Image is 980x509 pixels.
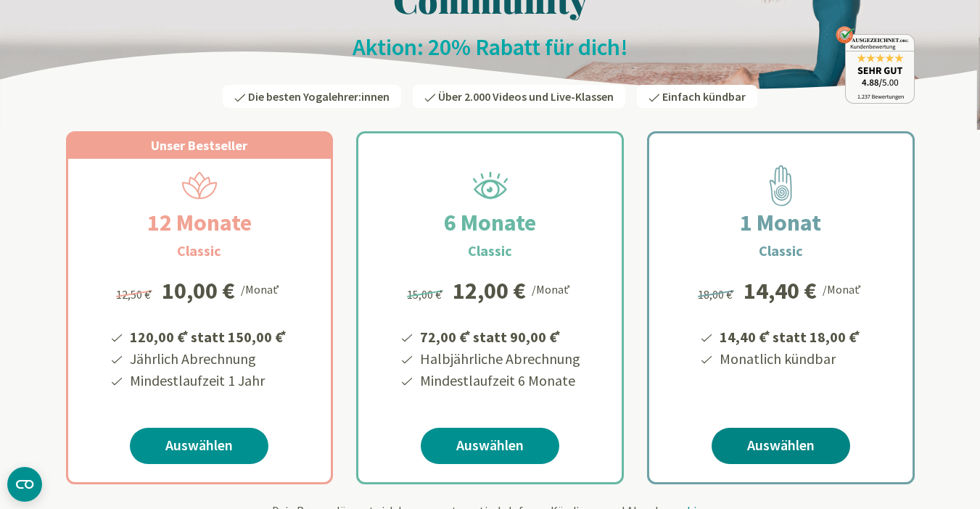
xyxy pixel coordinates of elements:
a: Auswählen [712,428,850,464]
li: 72,00 € statt 90,00 € [418,323,580,348]
h2: Aktion: 20% Rabatt für dich! [66,33,915,62]
div: 14,40 € [744,279,817,302]
button: CMP-Widget öffnen [7,467,42,502]
a: Auswählen [421,428,559,464]
li: 120,00 € statt 150,00 € [128,323,289,348]
span: 18,00 € [698,287,736,302]
li: 14,40 € statt 18,00 € [717,323,862,348]
h2: 12 Monate [112,205,287,240]
li: Jährlich Abrechnung [128,348,289,370]
div: /Monat [532,279,573,298]
h3: Classic [468,240,512,262]
span: 15,00 € [407,287,445,302]
span: Über 2.000 Videos und Live-Klassen [438,89,614,104]
div: /Monat [823,279,864,298]
h2: 1 Monat [705,205,856,240]
li: Mindestlaufzeit 6 Monate [418,370,580,392]
li: Mindestlaufzeit 1 Jahr [128,370,289,392]
div: 12,00 € [453,279,526,302]
h3: Classic [177,240,221,262]
span: 12,50 € [116,287,155,302]
div: /Monat [241,279,282,298]
span: Die besten Yogalehrer:innen [248,89,390,104]
span: Unser Bestseller [151,137,247,154]
div: 10,00 € [162,279,235,302]
li: Monatlich kündbar [717,348,862,370]
span: Einfach kündbar [662,89,746,104]
h3: Classic [759,240,803,262]
h2: 6 Monate [409,205,571,240]
a: Auswählen [130,428,268,464]
li: Halbjährliche Abrechnung [418,348,580,370]
img: ausgezeichnet_badge.png [836,26,915,104]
